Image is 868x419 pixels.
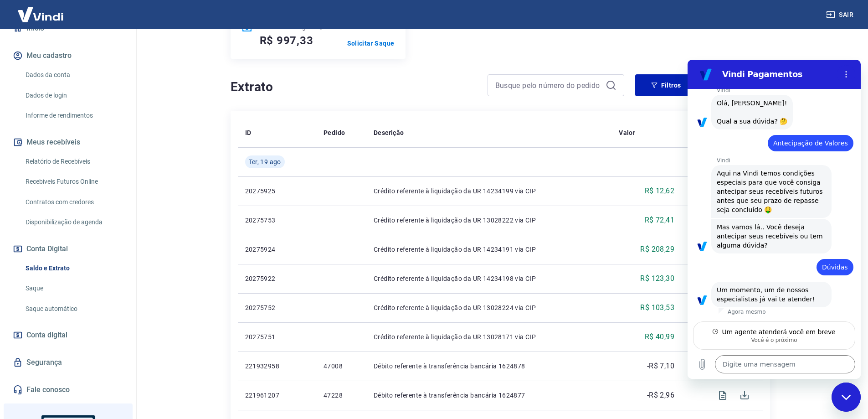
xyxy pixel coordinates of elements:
p: Crédito referente à liquidação da UR 14234199 via CIP [374,186,604,196]
p: 221961207 [245,391,309,400]
p: -R$ 2,96 [647,390,674,401]
a: Relatório de Recebíveis [22,152,125,171]
a: Fale conosco [11,380,125,400]
p: R$ 103,53 [640,302,674,313]
p: 221932958 [245,362,309,371]
p: 47228 [324,391,359,400]
p: Crédito referente à liquidação da UR 13028222 via CIP [374,216,604,225]
button: Meu cadastro [11,46,125,66]
span: Conta digital [26,329,67,341]
img: Vindi [11,0,70,28]
a: Contratos com credores [22,193,125,212]
iframe: Botão para abrir a janela de mensagens, conversa em andamento [832,383,861,412]
p: Débito referente à transferência bancária 1624877 [374,391,604,400]
p: Crédito referente à liquidação da UR 13028224 via CIP [374,303,604,312]
p: 47008 [324,362,359,371]
a: Recebíveis Futuros Online [22,172,125,191]
a: Saque automático [22,300,125,318]
a: Dados da conta [22,66,125,84]
a: Saque [22,279,125,298]
a: Segurança [11,352,125,372]
p: Crédito referente à liquidação da UR 13028171 via CIP [374,332,604,341]
p: -R$ 7,10 [647,361,674,372]
a: Solicitar Saque [347,39,395,48]
button: Meus recebíveis [11,132,125,152]
p: R$ 123,30 [640,273,674,284]
h4: Extrato [231,78,477,96]
a: Dados de login [22,86,125,105]
p: ID [245,128,252,137]
p: Crédito referente à liquidação da UR 14234191 via CIP [374,245,604,254]
p: R$ 40,99 [645,331,674,342]
a: Conta digital [11,325,125,345]
p: Descrição [374,128,404,137]
span: Download [734,384,755,406]
p: 20275925 [245,186,309,196]
p: 20275753 [245,216,309,225]
p: 20275922 [245,274,309,283]
p: R$ 12,62 [645,186,674,197]
input: Busque pelo número do pedido [495,78,602,92]
button: Sair [824,6,857,23]
span: Ter, 19 ago [249,157,281,166]
button: Conta Digital [11,239,125,259]
a: Saldo e Extrato [22,259,125,278]
p: 20275924 [245,245,309,254]
p: Crédito referente à liquidação da UR 14234198 via CIP [374,274,604,283]
p: 20275751 [245,332,309,341]
p: R$ 72,41 [645,215,674,226]
p: Débito referente à transferência bancária 1624878 [374,362,604,371]
button: Filtros [635,74,697,96]
p: 20275752 [245,303,309,312]
span: Visualizar [712,384,734,406]
p: Pedido [324,128,345,137]
h5: R$ 997,33 [260,33,313,48]
p: Valor [619,128,635,137]
a: Disponibilização de agenda [22,213,125,232]
a: Informe de rendimentos [22,106,125,125]
p: R$ 208,29 [640,244,674,255]
iframe: Janela de mensagens [688,60,861,379]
